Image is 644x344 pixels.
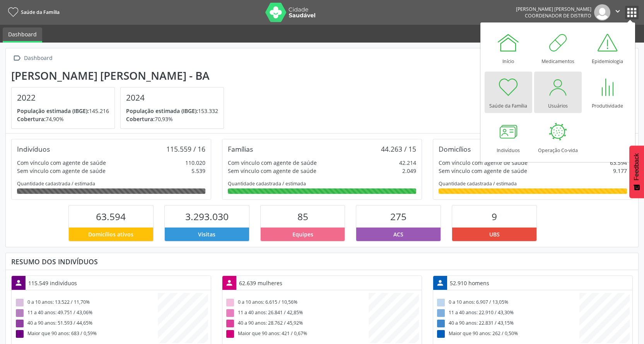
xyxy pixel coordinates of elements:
[5,6,60,19] a: Saúde da Família
[126,107,218,115] p: 153.332
[17,107,89,115] span: População estimada (IBGE):
[525,12,591,19] span: Coordenador de Distrito
[191,167,205,175] div: 5.539
[96,210,126,223] span: 63.594
[402,167,416,175] div: 2.049
[485,27,532,68] a: Início
[492,210,497,223] span: 9
[26,276,80,290] div: 115.549 indivíduos
[228,167,316,175] div: Sem vínculo com agente de saúde
[439,167,527,175] div: Sem vínculo com agente de saúde
[436,308,579,318] div: 11 a 40 anos: 22.910 / 43,30%
[381,145,416,153] div: 44.263 / 15
[297,210,308,223] span: 85
[534,116,582,157] a: Operação Co-vida
[14,329,158,339] div: Maior que 90 anos: 683 / 0,59%
[17,115,109,123] p: 74,90%
[594,4,610,21] img: img
[633,153,640,180] span: Feedback
[625,6,639,19] button: apps
[439,145,471,153] div: Domicílios
[225,329,369,339] div: Maior que 90 anos: 421 / 0,67%
[534,27,582,68] a: Medicamentos
[516,6,591,12] div: [PERSON_NAME] [PERSON_NAME]
[436,279,444,287] i: person
[198,230,215,238] span: Visitas
[17,107,109,115] p: 145.216
[14,318,158,329] div: 40 a 90 anos: 51.593 / 44,65%
[3,27,42,43] a: Dashboard
[439,180,627,187] div: Quantidade cadastrada / estimada
[225,279,234,287] i: person
[14,279,23,287] i: person
[236,276,285,290] div: 62.639 mulheres
[17,145,50,153] div: Indivíduos
[22,53,54,64] div: Dashboard
[21,9,60,15] span: Saúde da Família
[399,159,416,167] div: 42.214
[489,230,500,238] span: UBS
[185,159,205,167] div: 110.020
[393,230,403,238] span: ACS
[439,159,528,167] div: Com vínculo com agente de saúde
[126,115,218,123] p: 70,93%
[11,53,54,64] a:  Dashboard
[11,257,633,266] div: Resumo dos indivíduos
[185,210,229,223] span: 3.293.030
[17,159,106,167] div: Com vínculo com agente de saúde
[17,115,46,123] span: Cobertura:
[610,159,627,167] div: 63.594
[126,107,198,115] span: População estimada (IBGE):
[447,276,492,290] div: 52.910 homens
[225,308,369,318] div: 11 a 40 anos: 26.841 / 42,85%
[228,159,317,167] div: Com vínculo com agente de saúde
[534,72,582,113] a: Usuários
[225,318,369,329] div: 40 a 90 anos: 28.762 / 45,92%
[126,93,218,103] h4: 2024
[613,7,622,15] i: 
[436,329,579,339] div: Maior que 90 anos: 262 / 0,50%
[629,145,644,198] button: Feedback - Mostrar pesquisa
[11,69,229,82] div: [PERSON_NAME] [PERSON_NAME] - BA
[14,308,158,318] div: 11 a 40 anos: 49.751 / 43,06%
[584,27,631,68] a: Epidemiologia
[17,93,109,103] h4: 2022
[14,297,158,308] div: 0 a 10 anos: 13.522 / 11,70%
[485,116,532,157] a: Indivíduos
[610,4,625,21] button: 
[11,53,22,64] i: 
[17,167,106,175] div: Sem vínculo com agente de saúde
[228,180,416,187] div: Quantidade cadastrada / estimada
[613,167,627,175] div: 9.177
[485,72,532,113] a: Saúde da Família
[166,145,205,153] div: 115.559 / 16
[436,297,579,308] div: 0 a 10 anos: 6.907 / 13,05%
[390,210,407,223] span: 275
[292,230,313,238] span: Equipes
[436,318,579,329] div: 40 a 90 anos: 22.831 / 43,15%
[584,72,631,113] a: Produtividade
[88,230,133,238] span: Domicílios ativos
[225,297,369,308] div: 0 a 10 anos: 6.615 / 10,56%
[126,115,155,123] span: Cobertura:
[17,180,205,187] div: Quantidade cadastrada / estimada
[228,145,253,153] div: Famílias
